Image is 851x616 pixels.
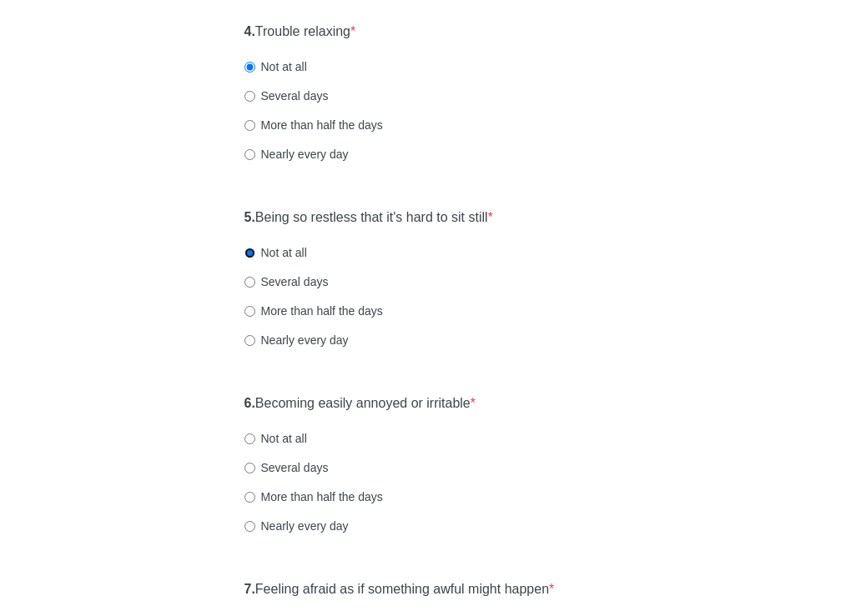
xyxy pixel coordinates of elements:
[244,396,255,410] strong: 6.
[244,459,329,476] label: Several days
[244,580,555,599] label: Feeling afraid as if something awful might happen
[244,277,255,288] input: Several days
[244,120,255,131] input: More than half the days
[244,521,255,532] input: Nearly every day
[244,492,255,503] input: More than half the days
[244,117,383,133] label: More than half the days
[244,332,349,348] label: Nearly every day
[244,208,493,228] label: Being so restless that it's hard to sit still
[244,273,329,290] label: Several days
[244,433,255,444] input: Not at all
[244,91,255,102] input: Several days
[244,488,383,505] label: More than half the days
[244,149,255,160] input: Nearly every day
[244,394,476,413] label: Becoming easily annoyed or irritable
[244,210,255,224] strong: 5.
[244,303,383,319] label: More than half the days
[244,463,255,473] input: Several days
[244,88,329,104] label: Several days
[244,23,356,42] label: Trouble relaxing
[244,244,307,261] label: Not at all
[244,582,255,596] strong: 7.
[244,62,255,73] input: Not at all
[244,248,255,258] input: Not at all
[244,518,349,534] label: Nearly every day
[244,58,307,75] label: Not at all
[244,306,255,317] input: More than half the days
[244,335,255,346] input: Nearly every day
[244,146,349,163] label: Nearly every day
[244,24,255,38] strong: 4.
[244,430,307,447] label: Not at all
